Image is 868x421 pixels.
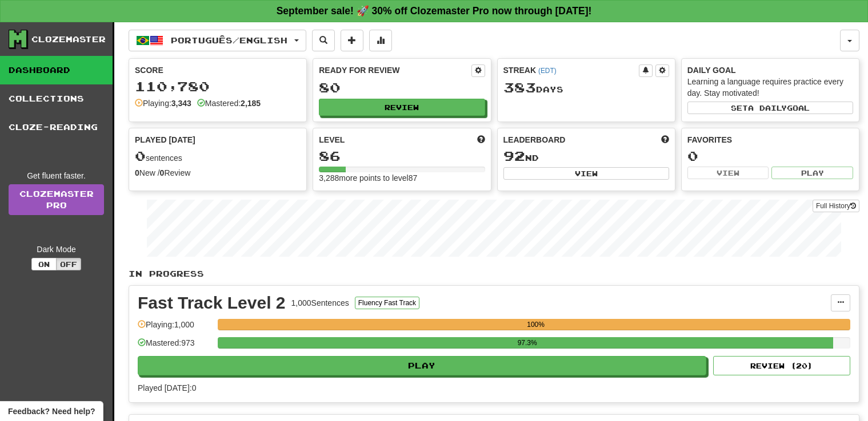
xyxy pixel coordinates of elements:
div: Mastered: 973 [138,337,212,356]
div: 80 [319,80,485,95]
button: On [31,258,57,270]
button: Add sentence to collection [341,30,363,51]
strong: 2,185 [241,99,261,108]
strong: September sale! 🚀 30% off Clozemaster Pro now through [DATE]! [277,5,592,17]
div: 3,288 more points to level 87 [319,172,485,184]
strong: 0 [135,168,139,177]
div: Mastered: [197,98,261,109]
div: Score [135,64,301,76]
span: Open feedback widget [8,406,95,417]
span: Score more points to level up [477,134,485,145]
div: 0 [687,149,853,163]
button: Português/English [129,30,306,51]
span: Leaderboard [503,134,566,145]
button: Off [56,258,81,270]
div: Day s [503,80,669,95]
button: Search sentences [312,30,335,51]
a: ClozemasterPro [9,184,104,215]
div: Clozemaster [31,34,106,45]
span: Level [319,134,345,145]
div: 1,000 Sentences [291,297,349,309]
div: Dark Mode [9,244,104,255]
div: 110,780 [135,79,301,94]
div: Get fluent faster. [9,170,104,181]
span: 383 [503,79,536,95]
div: Daily Goal [687,64,853,76]
div: 100% [221,319,850,330]
button: More stats [369,30,392,51]
a: (EDT) [538,67,557,75]
span: 0 [135,148,146,164]
button: Fluency Fast Track [355,297,419,309]
span: 92 [503,148,525,164]
button: Review [319,99,485,116]
div: Ready for Review [319,64,471,76]
div: sentences [135,149,301,164]
span: Português / English [171,35,287,45]
div: Playing: 1,000 [138,319,212,338]
div: Playing: [135,98,191,109]
div: Learning a language requires practice every day. Stay motivated! [687,76,853,99]
strong: 0 [160,168,165,177]
div: New / Review [135,167,301,179]
div: 97.3% [221,337,833,349]
span: Played [DATE]: 0 [138,383,196,392]
div: 86 [319,149,485,163]
button: View [687,167,769,179]
div: nd [503,149,669,164]
button: View [503,167,669,180]
div: Fast Track Level 2 [138,294,286,311]
button: Full History [813,200,859,212]
span: Played [DATE] [135,134,195,145]
span: a daily [748,104,787,112]
button: Review (20) [713,356,850,375]
p: In Progress [129,268,859,280]
button: Seta dailygoal [687,102,853,114]
button: Play [771,167,853,179]
button: Play [138,356,706,375]
div: Favorites [687,134,853,145]
span: This week in points, UTC [661,134,669,145]
strong: 3,343 [171,99,191,108]
div: Streak [503,64,639,76]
